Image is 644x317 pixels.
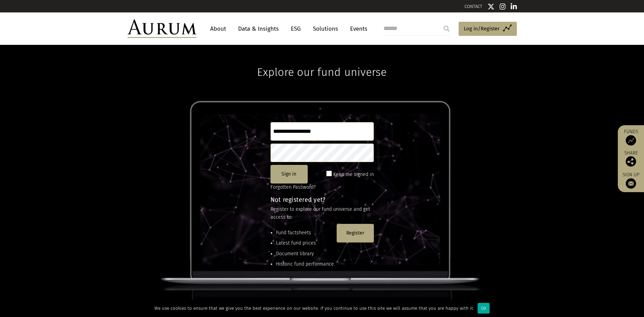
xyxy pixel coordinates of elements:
div: Ok [478,303,490,314]
a: Solutions [309,22,341,35]
a: ESG [287,22,304,35]
li: Latest fund prices [276,239,334,247]
a: Log in/Register [459,22,517,36]
img: Aurum [127,19,196,38]
img: Instagram icon [500,3,506,10]
li: Document library [276,250,334,258]
img: Sign up to our newsletter [626,178,636,189]
a: Events [347,22,367,35]
a: CONTACT [464,4,482,9]
h4: Not registered yet? [270,197,374,203]
input: Submit [440,22,453,36]
a: Forgotten Password? [270,184,316,190]
a: Funds [621,129,641,146]
button: Sign in [270,165,308,184]
label: Keep me signed in [333,170,374,179]
a: About [207,22,229,35]
img: Linkedin icon [511,3,517,10]
li: Historic fund performance [276,260,334,268]
img: Twitter icon [488,3,494,10]
p: Register to explore our fund universe and get access to: [270,206,374,221]
li: Fund factsheets [276,229,334,237]
a: Sign up [621,172,641,189]
img: Share this post [626,156,636,167]
a: Data & Insights [235,22,282,35]
h1: Explore our fund universe [257,45,387,79]
span: Log in/Register [464,24,500,33]
button: Register [337,224,374,242]
div: Share [621,151,641,167]
img: Access Funds [626,135,636,146]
